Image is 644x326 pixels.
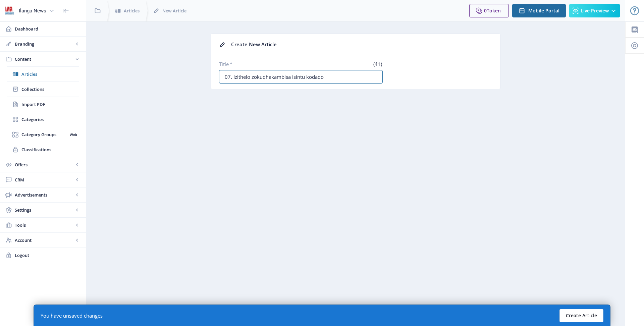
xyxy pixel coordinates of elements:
span: Logout [15,252,80,259]
span: Tools [15,222,74,228]
a: Articles [7,67,79,81]
input: What's the title of your article? [219,70,383,84]
div: Ilanga News [19,3,46,18]
a: Categories [7,112,79,127]
span: Classifications [21,146,79,153]
div: Create New Article [231,39,492,50]
a: Category GroupsWeb [7,127,79,142]
button: 0Token [469,4,509,17]
a: Collections [7,82,79,97]
span: Category Groups [21,131,67,138]
label: Title [219,61,298,67]
span: Account [15,237,74,243]
span: New Article [162,7,186,14]
span: Token [487,7,501,14]
span: Branding [15,41,74,47]
div: You have unsaved changes [41,312,103,319]
span: Articles [21,71,79,77]
button: Live Preview [569,4,620,17]
span: Categories [21,116,79,123]
button: Create Article [559,309,603,322]
a: Classifications [7,142,79,157]
span: Articles [124,7,140,14]
span: Mobile Portal [528,8,559,13]
span: Collections [21,86,79,93]
span: Import PDF [21,101,79,108]
a: Import PDF [7,97,79,112]
span: Advertisements [15,192,74,198]
span: Content [15,56,74,62]
span: Offers [15,161,74,168]
span: CRM [15,176,74,183]
span: Live Preview [581,8,609,13]
button: Mobile Portal [512,4,566,17]
span: Dashboard [15,25,80,32]
span: (41) [372,61,383,67]
img: 6e32966d-d278-493e-af78-9af65f0c2223.png [4,5,15,16]
span: Settings [15,207,74,213]
nb-badge: Web [67,131,79,138]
